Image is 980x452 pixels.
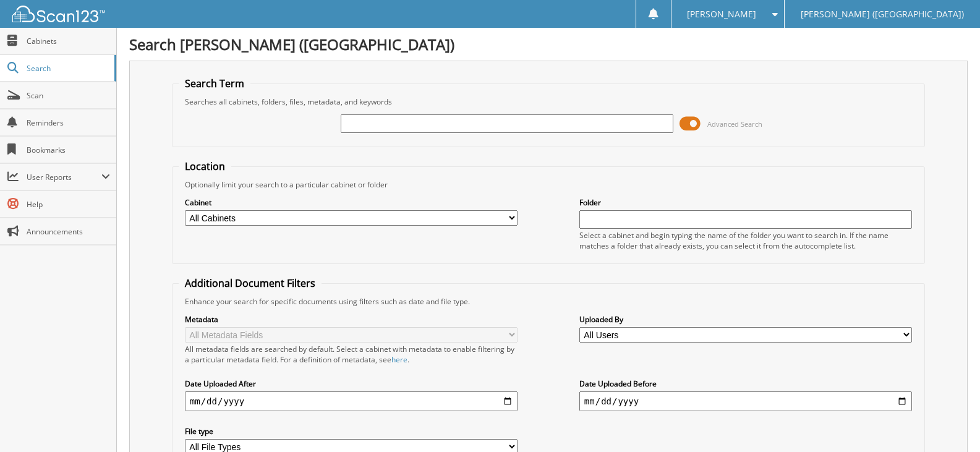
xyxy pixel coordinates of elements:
[179,160,231,173] legend: Location
[579,314,912,325] label: Uploaded By
[27,199,110,210] span: Help
[579,391,912,411] input: end
[12,6,105,22] img: scan123-logo-white.svg
[179,179,918,190] div: Optionally limit your search to a particular cabinet or folder
[129,34,968,54] h1: Search [PERSON_NAME] ([GEOGRAPHIC_DATA])
[27,117,110,128] span: Reminders
[179,96,918,107] div: Searches all cabinets, folders, files, metadata, and keywords
[579,197,912,208] label: Folder
[185,391,518,411] input: start
[179,77,250,90] legend: Search Term
[27,172,101,182] span: User Reports
[27,226,110,237] span: Announcements
[27,36,110,46] span: Cabinets
[707,119,762,129] span: Advanced Search
[185,197,518,208] label: Cabinet
[185,314,518,325] label: Metadata
[579,378,912,389] label: Date Uploaded Before
[801,11,964,18] span: [PERSON_NAME] ([GEOGRAPHIC_DATA])
[27,145,110,155] span: Bookmarks
[179,276,322,290] legend: Additional Document Filters
[185,426,518,437] label: File type
[185,344,518,365] div: All metadata fields are searched by default. Select a cabinet with metadata to enable filtering b...
[27,90,110,101] span: Scan
[579,230,912,251] div: Select a cabinet and begin typing the name of the folder you want to search in. If the name match...
[27,63,108,74] span: Search
[391,354,407,365] a: here
[185,378,518,389] label: Date Uploaded After
[687,11,756,18] span: [PERSON_NAME]
[179,296,918,307] div: Enhance your search for specific documents using filters such as date and file type.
